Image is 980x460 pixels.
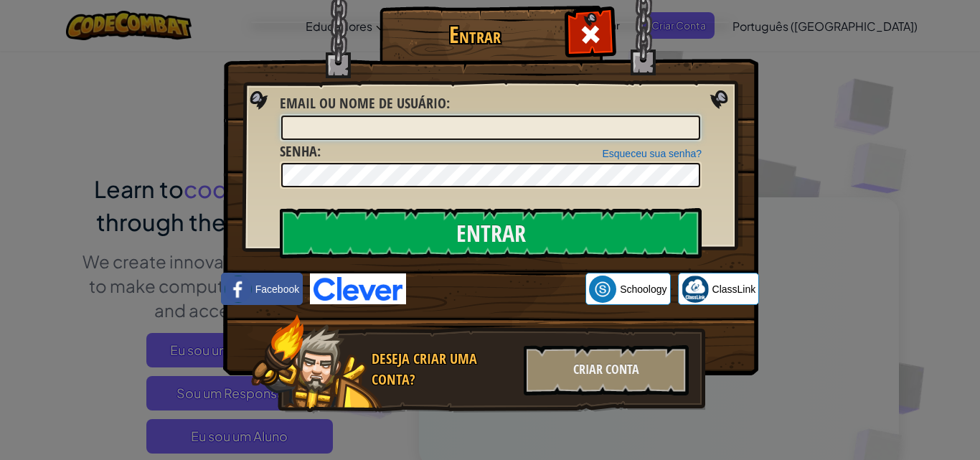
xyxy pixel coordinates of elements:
[280,93,450,114] label: :
[524,345,689,395] div: Criar Conta
[620,282,666,296] span: Schoology
[682,276,709,303] img: classlink-logo-small.png
[280,141,321,162] label: :
[310,273,406,304] img: clever-logo-blue.png
[372,349,515,390] div: Deseja Criar uma Conta?
[712,282,756,296] span: ClassLink
[280,93,446,113] span: Email ou nome de usuário
[602,148,702,159] a: Esqueceu sua senha?
[255,282,299,296] span: Facebook
[383,22,566,47] h1: Entrar
[280,208,702,258] input: Entrar
[225,276,252,303] img: facebook_small.png
[589,276,616,303] img: schoology.png
[280,141,317,161] span: Senha
[406,273,585,305] iframe: Botão "Fazer login com o Google"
